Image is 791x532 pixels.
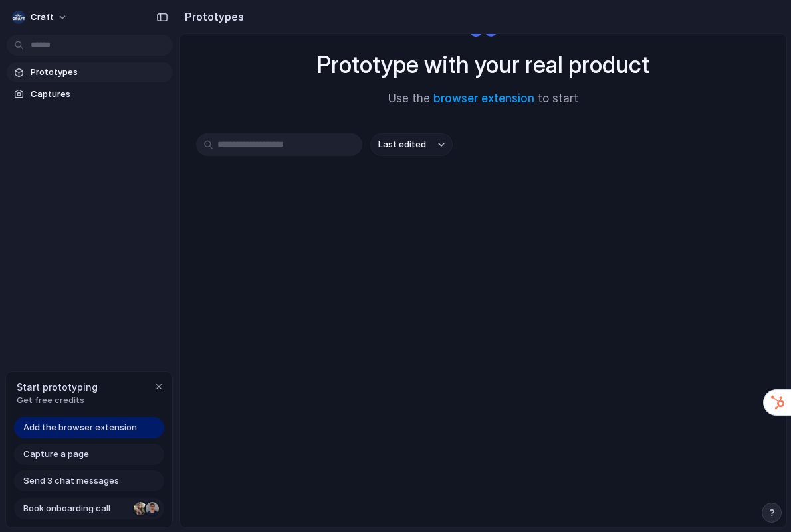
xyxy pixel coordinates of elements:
[23,448,89,461] span: Capture a page
[14,498,164,519] a: Book onboarding call
[370,133,453,156] button: Last edited
[14,417,164,438] a: Add the browser extension
[23,421,137,434] span: Add the browser extension
[378,138,426,151] span: Last edited
[7,62,173,82] a: Prototypes
[31,11,54,24] span: Craft
[433,92,534,105] a: browser extension
[17,394,98,407] span: Get free credits
[31,88,168,101] span: Captures
[7,84,173,104] a: Captures
[132,501,148,517] div: Nicole Kubica
[179,9,244,25] h2: Prototypes
[23,502,128,515] span: Book onboarding call
[388,90,578,108] span: Use the to start
[7,7,74,28] button: Craft
[17,380,98,394] span: Start prototyping
[31,66,168,79] span: Prototypes
[144,501,160,517] div: Christian Iacullo
[317,47,649,82] h1: Prototype with your real product
[23,474,119,488] span: Send 3 chat messages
